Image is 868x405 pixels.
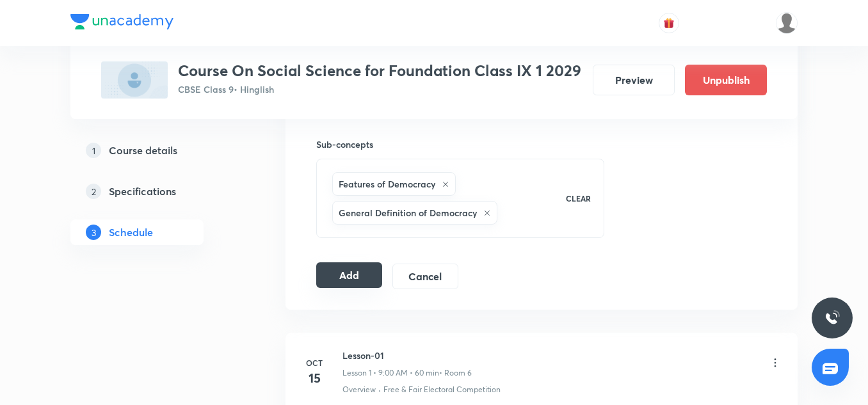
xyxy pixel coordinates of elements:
h6: Features of Democracy [339,177,435,191]
img: 513B4C35-C210-4429-A75B-525961DEF60B_plus.png [101,61,168,99]
h3: Course On Social Science for Foundation Class IX 1 2029 [178,61,581,80]
h6: Sub-concepts [316,138,604,151]
button: avatar [659,13,679,33]
p: Overview [342,384,376,395]
p: • Room 6 [439,367,472,379]
p: 2 [86,184,101,199]
h4: 15 [301,369,327,388]
button: Add [316,262,382,288]
a: Company Logo [70,14,173,33]
img: ttu [824,310,840,326]
h5: Specifications [109,184,176,199]
button: Preview [593,65,675,95]
div: · [378,384,381,395]
h6: General Definition of Democracy [339,206,477,219]
button: Unpublish [685,65,767,95]
p: 3 [86,225,101,240]
img: Arpit Srivastava [776,12,798,34]
h5: Schedule [109,225,153,240]
p: Lesson 1 • 9:00 AM • 60 min [342,367,439,379]
p: CLEAR [566,193,591,204]
h6: Oct [301,357,327,369]
h5: Course details [109,143,177,158]
img: Company Logo [70,14,173,29]
h6: Lesson-01 [342,349,472,362]
button: Cancel [392,264,458,289]
p: Free & Fair Electoral Competition [383,384,501,395]
p: CBSE Class 9 • Hinglish [178,83,581,96]
img: avatar [663,17,675,29]
a: 1Course details [70,138,245,163]
a: 2Specifications [70,179,245,204]
p: 1 [86,143,101,158]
